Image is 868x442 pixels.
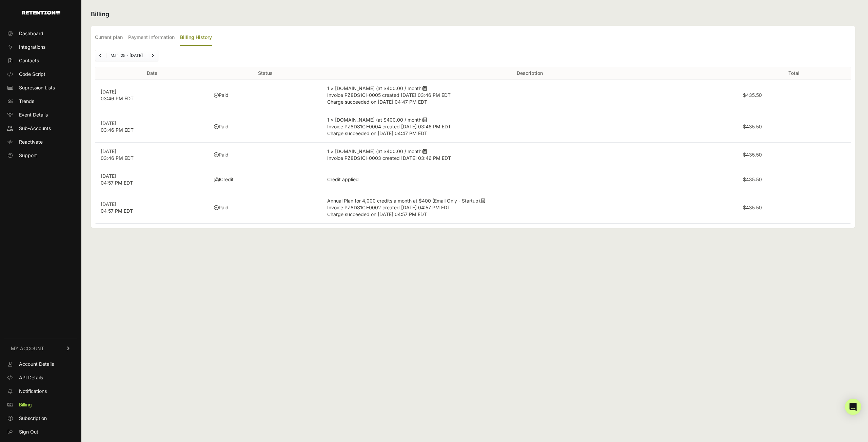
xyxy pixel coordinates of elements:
[101,88,203,102] p: [DATE] 03:46 PM EDT
[11,345,44,352] span: MY ACCOUNT
[4,123,77,134] a: Sub-Accounts
[4,413,77,424] a: Subscription
[4,399,77,410] a: Billing
[19,111,48,118] span: Event Details
[4,372,77,383] a: API Details
[327,124,451,129] span: Invoice PZ8DS1CI-0004 created [DATE] 03:46 PM EDT
[19,401,32,408] span: Billing
[19,152,37,159] span: Support
[95,50,106,61] a: Previous
[322,167,737,192] td: Credit applied
[19,139,43,145] span: Reactivate
[4,338,77,359] a: MY ACCOUNT
[4,82,77,93] a: Supression Lists
[101,201,203,214] p: [DATE] 04:57 PM EDT
[743,152,762,157] label: $435.50
[19,30,43,37] span: Dashboard
[209,167,322,192] td: Credit
[19,125,51,132] span: Sub-Accounts
[4,28,77,39] a: Dashboard
[743,92,762,98] label: $435.50
[19,98,34,105] span: Trends
[22,11,60,15] img: Retention.com
[737,67,851,80] th: Total
[4,42,77,52] a: Integrations
[4,426,77,437] a: Sign Out
[4,136,77,147] a: Reactivate
[327,155,451,161] span: Invoice PZ8DS1CI-0003 created [DATE] 03:46 PM EDT
[19,57,39,64] span: Contacts
[19,374,43,381] span: API Details
[95,67,209,80] th: Date
[4,359,77,370] a: Account Details
[209,67,322,80] th: Status
[19,84,55,91] span: Supression Lists
[95,30,123,46] label: Current plan
[4,386,77,397] a: Notifications
[4,96,77,107] a: Trends
[128,30,175,46] label: Payment Information
[19,415,47,422] span: Subscription
[327,205,450,210] span: Invoice PZ8DS1CI-0002 created [DATE] 04:57 PM EDT
[327,130,427,136] span: Charge succeeded on [DATE] 04:47 PM EDT
[4,69,77,80] a: Code Script
[322,192,737,224] td: Annual Plan for 4,000 credits a month at $400 (Email Only - Startup).
[4,150,77,161] a: Support
[106,53,147,58] li: Mar '25 - [DATE]
[19,428,38,435] span: Sign Out
[327,92,451,98] span: Invoice PZ8DS1CI-0005 created [DATE] 03:46 PM EDT
[209,143,322,167] td: Paid
[101,148,203,162] p: [DATE] 03:46 PM EDT
[180,30,212,46] label: Billing History
[19,388,47,395] span: Notifications
[322,67,737,80] th: Description
[4,55,77,66] a: Contacts
[19,361,54,367] span: Account Details
[91,9,855,19] h2: Billing
[845,399,861,415] div: Open Intercom Messenger
[322,111,737,143] td: 1 × [DOMAIN_NAME] (at $400.00 / month)
[327,99,427,105] span: Charge succeeded on [DATE] 04:47 PM EDT
[743,205,762,210] label: $435.50
[101,173,203,186] p: [DATE] 04:57 PM EDT
[209,80,322,111] td: Paid
[209,111,322,143] td: Paid
[19,44,45,50] span: Integrations
[4,109,77,120] a: Event Details
[327,211,427,217] span: Charge succeeded on [DATE] 04:57 PM EDT
[147,50,158,61] a: Next
[743,124,762,129] label: $435.50
[322,80,737,111] td: 1 × [DOMAIN_NAME] (at $400.00 / month)
[19,71,45,78] span: Code Script
[743,176,762,182] label: $435.50
[209,192,322,224] td: Paid
[322,143,737,167] td: 1 × [DOMAIN_NAME] (at $400.00 / month)
[101,120,203,133] p: [DATE] 03:46 PM EDT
